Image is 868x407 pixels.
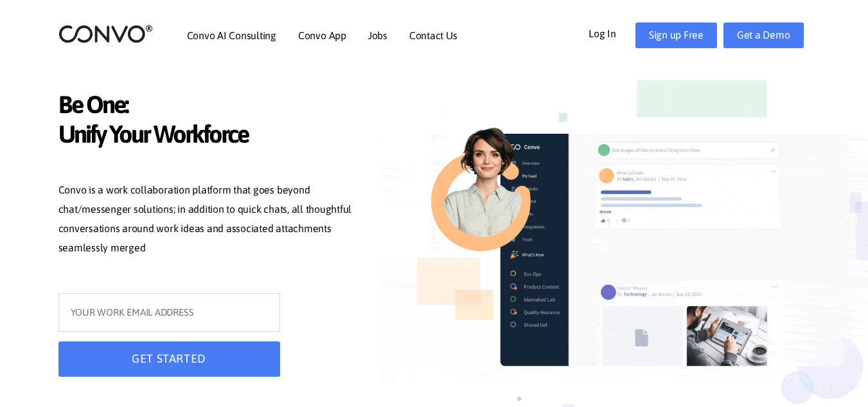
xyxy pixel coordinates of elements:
[589,23,635,43] a: Log In
[187,30,276,41] a: Convo AI Consulting
[298,30,346,41] a: Convo App
[58,341,280,377] button: GET STARTED
[723,23,804,48] a: Get a Demo
[368,30,387,41] a: Jobs
[58,120,360,152] span: Unify Your Workforce
[58,293,280,332] input: YOUR WORK EMAIL ADDRESS
[409,30,457,41] a: Contact Us
[58,24,153,44] img: logo_2.png
[58,181,360,260] p: Convo is a work collaboration platform that goes beyond chat/messenger solutions; in addition to ...
[58,90,360,123] span: Be One:
[635,23,717,48] a: Sign up Free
